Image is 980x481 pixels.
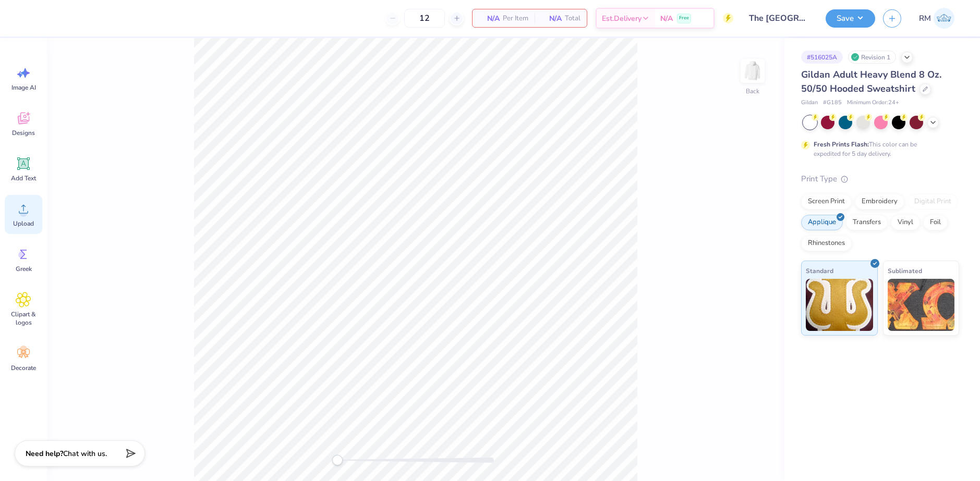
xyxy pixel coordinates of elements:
div: Print Type [801,173,959,185]
span: Clipart & logos [6,310,41,327]
a: RM [914,8,959,29]
span: N/A [479,13,500,24]
div: Screen Print [801,194,852,209]
span: Image AI [11,83,36,92]
span: Total [565,13,580,24]
div: Revision 1 [848,51,896,64]
span: Gildan Adult Heavy Blend 8 Oz. 50/50 Hooded Sweatshirt [801,68,941,95]
div: Foil [923,215,948,230]
div: Applique [801,215,843,230]
span: Gildan [801,98,818,107]
div: Accessibility label [332,455,343,465]
span: Decorate [11,364,36,372]
input: Untitled Design [741,8,818,29]
span: Per Item [503,13,528,24]
img: Standard [806,279,873,331]
span: Sublimated [888,265,922,276]
strong: Fresh Prints Flash: [814,140,869,149]
strong: Need help? [26,449,63,459]
span: Greek [16,265,32,273]
div: Digital Print [908,194,958,209]
span: Free [679,15,689,22]
span: RM [919,13,931,24]
img: Roberta Manuel [934,8,954,29]
span: N/A [541,13,562,24]
span: Add Text [11,174,36,182]
button: Save [826,9,875,28]
div: Rhinestones [801,236,852,251]
img: Back [742,60,763,81]
span: Upload [13,219,34,228]
span: Standard [806,265,833,276]
span: Est. Delivery [602,13,642,24]
div: This color can be expedited for 5 day delivery. [814,140,942,158]
div: # 516025A [801,51,843,64]
span: Chat with us. [63,449,107,459]
span: N/A [660,13,673,24]
span: Minimum Order: 24 + [847,98,899,107]
div: Back [746,87,759,96]
span: Designs [12,129,35,137]
span: # G185 [823,98,842,107]
div: Transfers [846,215,888,230]
div: Vinyl [891,215,920,230]
img: Sublimated [888,279,955,331]
input: – – [404,9,445,28]
div: Embroidery [855,194,904,209]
